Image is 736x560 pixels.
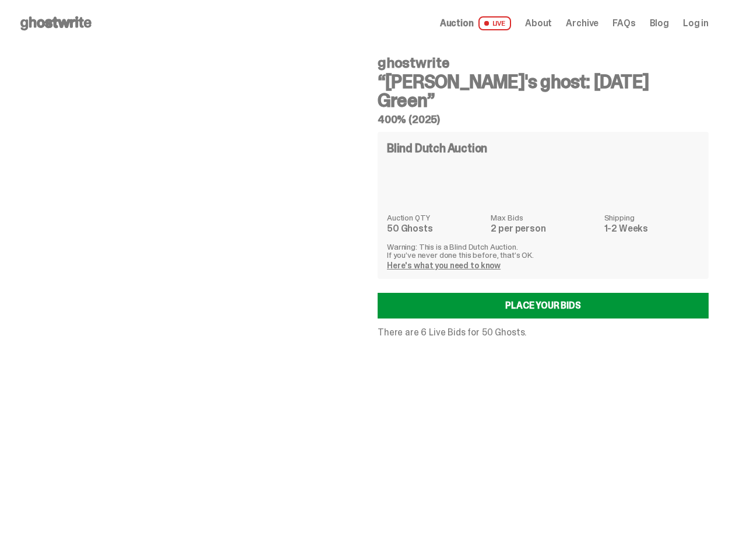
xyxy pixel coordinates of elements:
p: There are 6 Live Bids for 50 Ghosts. [378,328,709,337]
a: Blog [650,19,669,28]
a: FAQs [612,19,635,28]
h4: Blind Dutch Auction [387,142,487,154]
a: Place your Bids [378,293,709,318]
dd: 1-2 Weeks [604,224,699,233]
dd: 50 Ghosts [387,224,484,233]
dt: Auction QTY [387,213,484,222]
span: Auction [440,19,474,28]
dt: Max Bids [491,213,597,222]
a: Auction LIVE [440,16,511,30]
h4: ghostwrite [378,56,709,70]
dt: Shipping [604,213,699,222]
a: Log in [683,19,709,28]
p: Warning: This is a Blind Dutch Auction. If you’ve never done this before, that’s OK. [387,243,699,259]
h3: “[PERSON_NAME]'s ghost: [DATE] Green” [378,72,709,110]
h5: 400% (2025) [378,114,709,125]
a: Here's what you need to know [387,260,501,271]
a: Archive [566,19,598,28]
span: LIVE [478,16,512,30]
a: About [525,19,552,28]
dd: 2 per person [491,224,597,233]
